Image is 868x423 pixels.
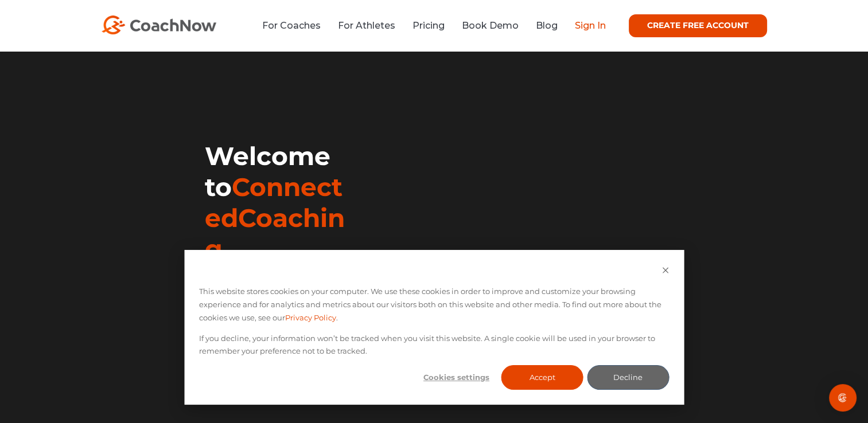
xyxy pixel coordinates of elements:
div: Cookie banner [184,250,684,405]
p: If you decline, your information won’t be tracked when you visit this website. A single cookie wi... [199,332,669,358]
a: Book Demo [462,20,519,31]
button: Decline [587,365,669,390]
button: Accept [501,365,583,390]
h1: Welcome to [205,140,352,264]
p: This website stores cookies on your computer. We use these cookies in order to improve and custom... [199,285,669,324]
span: ConnectedCoaching [205,171,345,264]
a: For Coaches [262,20,321,31]
a: Blog [536,20,558,31]
a: For Athletes [338,20,395,31]
div: Open Intercom Messenger [829,384,857,412]
a: CREATE FREE ACCOUNT [629,14,767,37]
a: Sign In [575,20,606,31]
button: Cookies settings [415,365,497,390]
a: Privacy Policy [285,311,336,324]
img: CoachNow Logo [102,15,216,34]
button: Dismiss cookie banner [661,265,669,278]
a: Pricing [412,20,445,31]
